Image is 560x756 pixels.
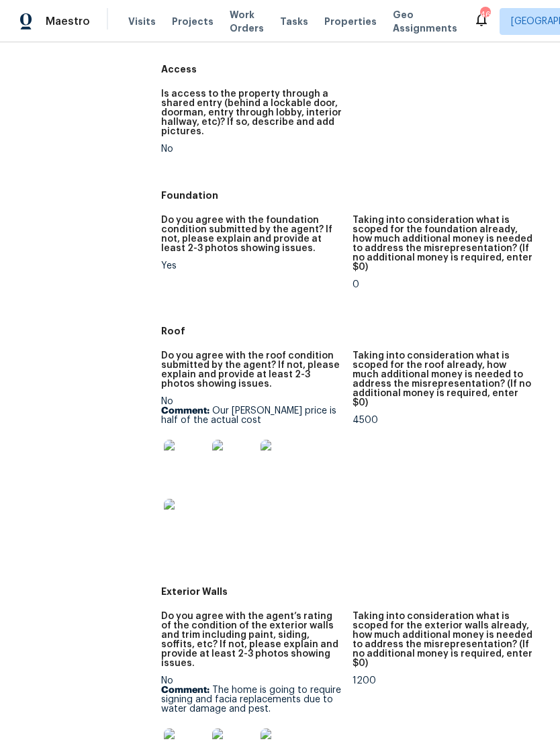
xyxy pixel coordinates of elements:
[128,15,156,28] span: Visits
[161,144,342,154] div: No
[324,15,377,28] span: Properties
[161,351,342,389] h5: Do you agree with the roof condition submitted by the agent? If not, please explain and provide a...
[161,686,342,714] p: The home is going to require signing and facia replacements due to water damage and pest.
[230,8,264,35] span: Work Orders
[353,676,533,686] div: 1200
[161,89,342,136] h5: Is access to the property through a shared entry (behind a lockable door, doorman, entry through ...
[393,8,457,35] span: Geo Assignments
[161,189,544,202] h5: Foundation
[353,351,533,408] h5: Taking into consideration what is scoped for the roof already, how much additional money is neede...
[161,216,342,253] h5: Do you agree with the foundation condition submitted by the agent? If not, please explain and pro...
[161,406,342,425] p: Our [PERSON_NAME] price is half of the actual cost
[161,686,209,695] b: Comment:
[161,397,342,550] div: No
[161,324,544,338] h5: Roof
[280,17,308,26] span: Tasks
[161,612,342,668] h5: Do you agree with the agent’s rating of the condition of the exterior walls and trim including pa...
[353,280,533,289] div: 0
[46,15,90,28] span: Maestro
[172,15,214,28] span: Projects
[480,8,489,21] div: 46
[353,612,533,668] h5: Taking into consideration what is scoped for the exterior walls already, how much additional mone...
[161,406,209,416] b: Comment:
[161,261,342,271] div: Yes
[161,585,544,598] h5: Exterior Walls
[161,62,544,76] h5: Access
[353,216,533,272] h5: Taking into consideration what is scoped for the foundation already, how much additional money is...
[353,416,533,425] div: 4500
